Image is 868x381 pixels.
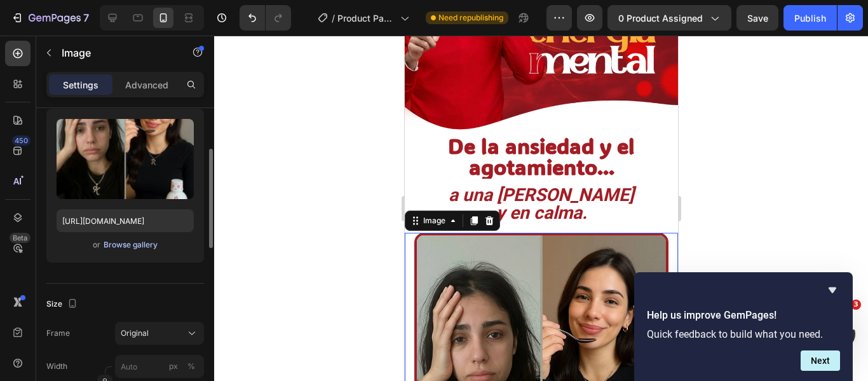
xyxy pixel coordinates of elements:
div: Image [16,179,43,191]
div: 450 [12,135,31,146]
button: Publish [783,5,837,31]
input: px% [115,355,204,378]
p: 7 [83,10,89,25]
button: Next question [801,350,840,371]
button: Hide survey [825,282,840,298]
div: px [169,361,178,372]
span: 3 [851,300,861,310]
button: Original [115,322,204,345]
div: Undo/Redo [240,5,291,31]
button: Browse gallery [103,239,158,251]
div: % [187,361,195,372]
div: Help us improve GemPages! [647,282,840,371]
div: Publish [794,11,826,25]
p: Quick feedback to build what you need. [647,328,840,340]
button: 0 product assigned [607,5,731,31]
span: / [332,11,335,25]
span: Product Page - [DATE] 19:00:40 [337,11,395,25]
button: Save [736,5,778,31]
label: Frame [46,328,70,339]
p: Advanced [125,78,168,92]
span: Need republishing [438,12,503,24]
button: 7 [5,5,95,31]
iframe: Design area [405,36,678,381]
div: Browse gallery [104,239,158,251]
span: Save [747,13,768,24]
p: Settings [63,78,98,92]
button: px [184,359,199,374]
h2: Help us improve GemPages! [647,308,840,323]
img: preview-image [57,119,194,199]
p: Image [62,45,170,60]
span: or [93,237,100,253]
button: % [166,359,181,374]
input: https://example.com/image.jpg [57,209,194,232]
label: Width [46,361,67,372]
div: Beta [10,233,31,243]
span: Original [121,328,149,339]
span: 0 product assigned [618,11,703,25]
div: Size [46,296,80,313]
